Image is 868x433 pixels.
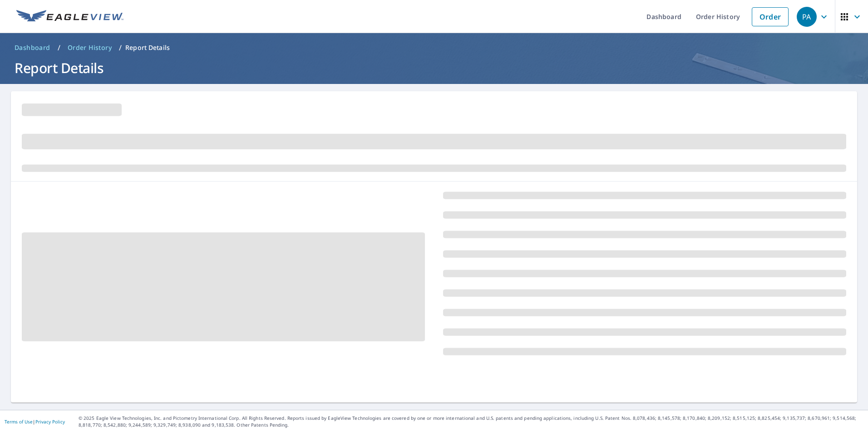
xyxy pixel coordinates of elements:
[119,42,122,53] li: /
[79,415,863,428] p: © 2025 Eagle View Technologies, Inc. and Pictometry International Corp. All Rights Reserved. Repo...
[11,40,857,55] nav: breadcrumb
[5,418,33,425] a: Terms of Use
[5,419,65,424] p: |
[16,10,123,24] img: EV Logo
[11,40,54,55] a: Dashboard
[797,7,817,27] div: PA
[68,43,112,52] span: Order History
[125,43,170,52] p: Report Details
[752,7,789,26] a: Order
[11,59,857,77] h1: Report Details
[58,42,60,53] li: /
[15,43,50,52] span: Dashboard
[64,40,115,55] a: Order History
[35,418,65,425] a: Privacy Policy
